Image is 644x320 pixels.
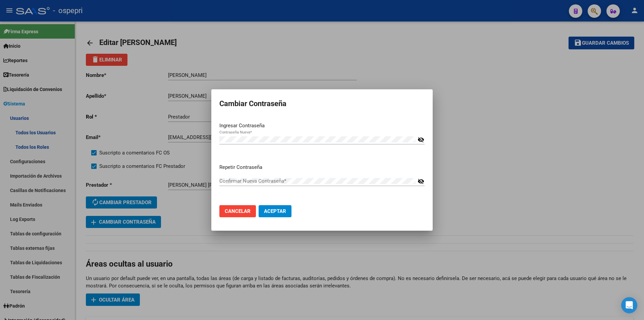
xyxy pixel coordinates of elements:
[259,205,291,217] button: Aceptar
[621,297,637,313] div: Open Intercom Messenger
[418,136,424,144] mat-icon: visibility_off
[225,208,251,214] span: Cancelar
[219,164,425,171] p: Repetir Contraseña
[219,97,425,110] h2: Cambiar Contraseña
[219,122,425,130] p: Ingresar Contraseña
[219,205,256,217] button: Cancelar
[418,177,424,185] mat-icon: visibility_off
[264,208,286,214] span: Aceptar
